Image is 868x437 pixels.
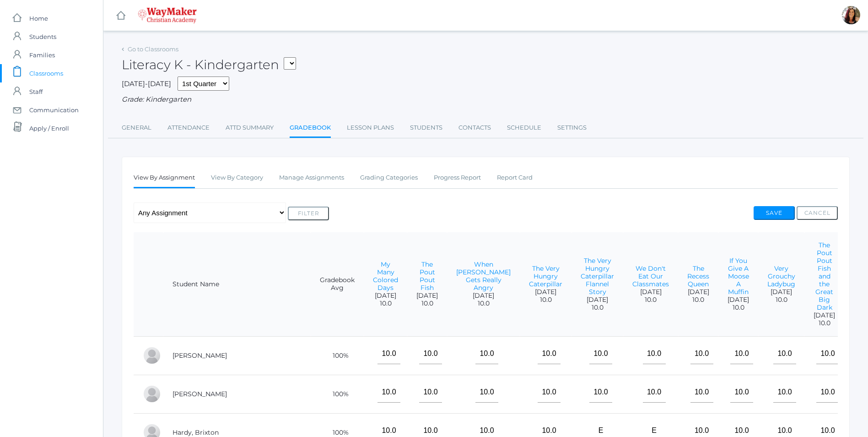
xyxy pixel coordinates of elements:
[138,7,197,23] img: 4_waymaker-logo-stack-white.png
[767,288,795,296] span: [DATE]
[29,27,56,46] span: Students
[29,101,79,119] span: Communication
[290,119,331,138] a: Gradebook
[173,390,227,398] a: [PERSON_NAME]
[122,94,850,105] div: Grade: Kindergarten
[122,58,296,72] h2: Literacy K - Kindergarten
[767,296,795,304] span: 10.0
[211,169,263,187] a: View By Category
[173,428,219,437] a: Hardy, Brixton
[311,232,364,337] th: Gradebook Avg
[507,119,541,137] a: Schedule
[754,206,795,220] button: Save
[456,300,511,307] span: 10.0
[373,292,398,300] span: [DATE]
[410,119,442,137] a: Students
[373,260,398,292] a: My Many Colored Days
[632,296,669,304] span: 10.0
[581,257,614,296] a: The Very Hungry Caterpillar Flannel Story
[311,375,364,413] td: 100%
[632,264,669,288] a: We Don't Eat Our Classmates
[728,296,749,304] span: [DATE]
[767,264,795,288] a: Very Grouchy Ladybug
[279,169,344,187] a: Manage Assignments
[29,9,48,27] span: Home
[529,288,562,296] span: [DATE]
[311,336,364,375] td: 100%
[416,300,438,307] span: 10.0
[143,346,161,365] div: Abby Backstrom
[458,119,491,137] a: Contacts
[173,351,227,360] a: [PERSON_NAME]
[347,119,394,137] a: Lesson Plans
[288,207,329,220] button: Filter
[163,232,311,337] th: Student Name
[420,260,435,292] a: The Pout Pout Fish
[29,64,63,82] span: Classrooms
[581,304,614,311] span: 10.0
[167,119,210,137] a: Attendance
[529,264,562,288] a: The Very Hungry Caterpillar
[529,296,562,304] span: 10.0
[122,79,171,88] span: [DATE]-[DATE]
[557,119,587,137] a: Settings
[632,288,669,296] span: [DATE]
[687,288,709,296] span: [DATE]
[29,46,55,64] span: Families
[581,296,614,304] span: [DATE]
[456,292,511,300] span: [DATE]
[456,260,511,292] a: When [PERSON_NAME] Gets Really Angry
[497,169,533,187] a: Report Card
[797,206,838,220] button: Cancel
[134,169,195,188] a: View By Assignment
[815,241,833,311] a: The Pout Pout Fish and the Great Big Dark
[728,257,749,296] a: If You Give A Moose A Muffin
[226,119,274,137] a: Attd Summary
[728,304,749,311] span: 10.0
[29,119,69,137] span: Apply / Enroll
[814,319,835,327] span: 10.0
[434,169,481,187] a: Progress Report
[29,82,43,101] span: Staff
[687,264,709,288] a: The Recess Queen
[122,119,151,137] a: General
[128,45,178,53] a: Go to Classrooms
[814,311,835,319] span: [DATE]
[143,385,161,403] div: Nolan Gagen
[842,6,860,24] div: Gina Pecor
[416,292,438,300] span: [DATE]
[687,296,709,304] span: 10.0
[360,169,418,187] a: Grading Categories
[373,300,398,307] span: 10.0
